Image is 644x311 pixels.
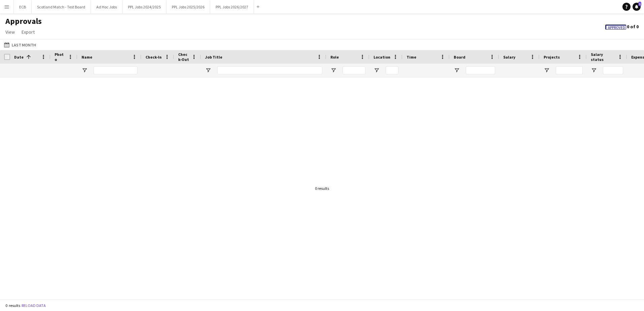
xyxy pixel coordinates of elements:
span: Photo [55,52,65,62]
input: Role Filter Input [343,66,365,74]
span: Export [22,29,35,35]
a: Export [19,28,37,36]
button: PPL Jobs 2026/2027 [210,0,254,13]
button: Ad Hoc Jobs [91,0,123,13]
input: Board Filter Input [466,66,495,74]
input: Projects Filter Input [556,66,583,74]
button: PPL Jobs 2024/2025 [123,0,166,13]
span: Check-In [146,55,162,60]
button: Open Filter Menu [544,67,550,73]
button: Reload data [20,302,47,309]
span: Board [454,55,465,60]
span: Approved [608,26,625,30]
span: 1 [638,2,641,6]
button: Scotland Match - Test Board [32,0,91,13]
button: Open Filter Menu [330,67,336,73]
span: Job Title [205,55,222,60]
button: Open Filter Menu [591,67,597,73]
span: Role [330,55,339,60]
button: PPL Jobs 2025/2026 [166,0,210,13]
a: 1 [633,3,641,11]
a: View [3,28,18,36]
div: 0 results [315,186,329,191]
span: Projects [544,55,560,60]
span: Salary status [591,52,615,62]
span: 0 of 0 [605,24,639,30]
input: Salary status Filter Input [603,66,623,74]
button: ECB [14,0,32,13]
input: Column with Header Selection [4,54,10,60]
span: Name [82,55,92,60]
button: Open Filter Menu [374,67,380,73]
span: Salary [503,55,515,60]
span: Location [374,55,390,60]
input: Job Title Filter Input [217,66,322,74]
button: Open Filter Menu [454,67,460,73]
button: Open Filter Menu [82,67,88,73]
span: Date [14,55,24,60]
span: Check-Out [178,52,189,62]
input: Name Filter Input [94,66,137,74]
input: Location Filter Input [386,66,398,74]
button: Open Filter Menu [205,67,211,73]
span: Time [407,55,416,60]
span: View [5,29,15,35]
button: Last Month [3,41,37,49]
